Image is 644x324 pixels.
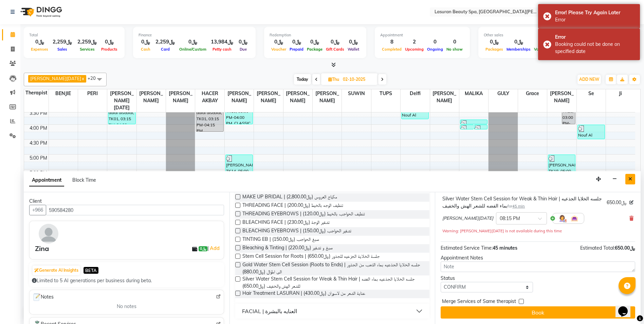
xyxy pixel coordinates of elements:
div: ﷼0 [346,38,361,46]
span: se [577,89,606,98]
span: 45 min [512,204,525,209]
div: Error [555,34,635,41]
span: Stem Cell Session for Roots | جلسة الخلاية الجزعيه للجذور (﷼650.00) [242,253,380,261]
span: Petty cash [211,47,233,52]
div: ﷼0 [178,38,208,46]
span: Vouchers [532,47,553,52]
span: [PERSON_NAME] [547,89,576,105]
span: Gold Water Stem Cell Session (Roots to Ends) | جلسه الخلايا الجذعيه بماء الذهب من الجذور الى اطوا... [242,261,424,275]
div: FACIAL | العنايه بالبشرة [242,307,297,315]
small: Warning: [PERSON_NAME][DATE] is not available during this time [442,229,562,233]
div: ﷼0 [29,38,50,46]
div: dalal alsebiai, TK01, 03:15 PM-04:15 PM, [PERSON_NAME] | جلسة [PERSON_NAME] [196,103,223,131]
span: Gift Cards [324,47,346,52]
span: Completed [380,47,403,52]
button: Generate AI Insights [33,266,80,275]
img: avatar [39,224,58,244]
button: +966 [29,205,46,215]
span: BETA [84,267,98,273]
div: dalal alsebiai, TK01, 03:15 PM-04:00 PM, Silver Water Stem Cell Session for Weak & Thin Hair | جل... [108,103,135,124]
div: [PERSON_NAME], TK07, 04:00 PM-04:01 PM, BLOW DRY LONG | تجفيف الشعر الطويل [460,125,474,129]
button: ADD NEW [577,75,601,84]
span: THREADING FACE | تنظيف الوجه بالخيط (﷼200.00) [242,202,343,210]
div: Zina [35,244,49,254]
span: Products [99,47,119,52]
div: Finance [139,32,250,38]
div: 4:30 PM [28,140,49,147]
div: Error [555,16,635,23]
span: No show [445,47,464,52]
span: GULY [489,89,517,98]
span: [PERSON_NAME] [137,89,166,105]
span: SUWIN [342,89,371,98]
input: Search by Name/Mobile/Email/Code [46,205,224,215]
div: ﷼0 [324,38,346,46]
a: x [81,76,84,81]
i: Edit price [629,200,633,204]
div: ﷼2,259 [153,38,178,46]
span: [PERSON_NAME][DATE] [30,76,81,81]
span: [PERSON_NAME] [283,89,312,105]
span: Delfi [401,89,429,98]
span: Memberships [505,47,532,52]
small: for [508,204,525,209]
span: BLEACHING FACE | تشقير الوجة (﷼230.00) [242,219,330,227]
span: BENJIE [49,89,78,98]
span: | [207,244,221,252]
img: Interior.png [570,214,578,222]
div: Appointment Notes [441,254,635,262]
span: [PERSON_NAME] [254,89,283,105]
span: ﷼0 [199,246,207,252]
div: Error! Please Try Again Later [555,9,635,16]
span: Prepaid [288,47,305,52]
span: 45 minutes [493,245,517,251]
div: ﷼0 [139,38,153,46]
div: 5:00 PM [28,155,49,162]
span: MALIKA [459,89,488,98]
div: ﷼2,259 [75,38,99,46]
span: PERI [78,89,107,98]
span: Sales [56,47,69,52]
div: ﷼0 [305,38,324,46]
button: FACIAL | العنايه بالبشرة [238,305,427,317]
span: BLEACHING EYEBROWS | تشقير الحواجب (﷼150.00) [242,227,351,236]
span: [PERSON_NAME] [313,89,342,105]
div: Client [29,198,224,205]
span: THREADING EYEBROWS | تنظيف الحواجب بالخيط (﷼120.00) [242,210,365,219]
div: Other sales [484,32,594,38]
div: Status [441,275,533,282]
div: Total [29,32,119,38]
div: ﷼0 [288,38,305,46]
span: Ongoing [425,47,445,52]
button: Close [625,174,635,184]
div: ﷼2,259 [50,38,75,46]
span: Services [78,47,96,52]
div: [PERSON_NAME], TK07, 04:00 PM-04:01 PM, HAIR TRIM | قص أطراف الشعر [474,125,487,129]
span: Appointment [29,174,64,186]
input: 2025-10-02 [341,74,375,85]
span: Ji [606,89,635,98]
iframe: chat widget [615,297,637,317]
span: Grace [518,89,547,98]
div: 0 [425,38,445,46]
div: 5:30 PM [28,169,49,177]
div: [PERSON_NAME], TK14, 05:00 PM-06:00 PM, CLASSIC [PERSON_NAME] M&P | كومبو كلاسيك (باديكير+مانكير) [226,155,253,184]
div: [PERSON_NAME], TK16, 03:50 PM-03:51 PM, HAIR COLOR AMONIA FREE TONER SHORT | تونر الشعر خال من ال... [460,120,487,124]
span: Block Time [72,177,96,183]
span: Expenses [29,47,50,52]
span: HACER AKBAY [195,89,224,105]
div: Silver Water Stem Cell Session for Weak & Thin Hair | جلسه الخلايا الجذعيه بماء الفضه للشعر الهش ... [442,195,604,210]
div: ﷼0 [270,38,288,46]
div: Nouf Al Mandeel, TK19, 04:00 PM-04:30 PM, Head Neck Shoulder Foot Massage | جلسه تدليك الرأس والر... [578,125,605,139]
span: [PERSON_NAME][DATE] [442,215,493,222]
span: [PERSON_NAME] [166,89,195,105]
span: Merge Services of Same therapist [442,298,516,306]
span: MAKE UP BRIDAL | مكياج العروس (﷼2,800.00) [242,193,337,202]
span: Estimated Service Time: [441,245,493,251]
span: Silver Water Stem Cell Session for Weak & Thin Hair | جلسه الخلايا الجذعيه بماء الفضه للشعر الهش ... [242,275,424,290]
span: TINTING EB | صبغ الحواجب (﷼150.00) [242,236,319,244]
div: 4:00 PM [28,125,49,132]
div: ﷼0 [236,38,250,46]
span: [PERSON_NAME] [430,89,459,105]
span: +20 [88,75,101,81]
